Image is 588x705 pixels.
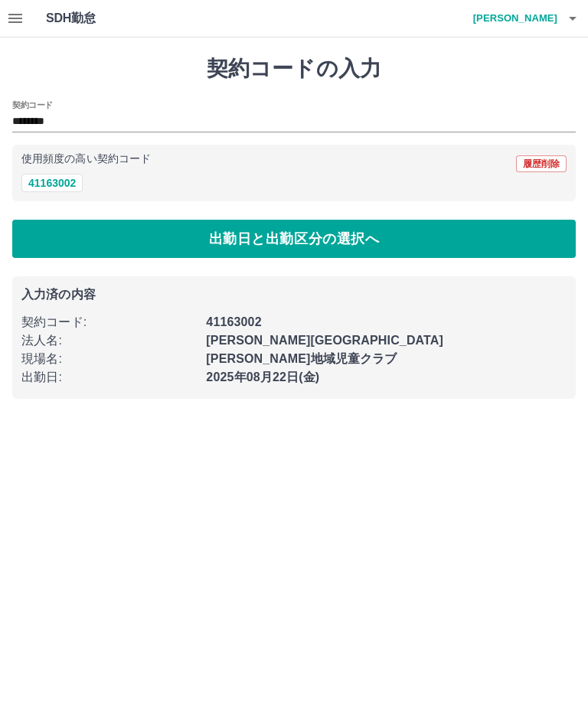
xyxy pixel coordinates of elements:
button: 出勤日と出勤区分の選択へ [12,220,576,258]
b: [PERSON_NAME]地域児童クラブ [206,352,397,365]
b: 41163002 [206,315,261,328]
p: 現場名 : [21,350,197,368]
p: 出勤日 : [21,368,197,387]
b: 2025年08月22日(金) [206,370,319,384]
b: [PERSON_NAME][GEOGRAPHIC_DATA] [206,334,443,347]
p: 法人名 : [21,331,197,350]
p: 入力済の内容 [21,289,567,301]
button: 41163002 [21,174,83,192]
button: 履歴削除 [516,155,567,172]
p: 契約コード : [21,313,197,331]
p: 使用頻度の高い契約コード [21,154,151,165]
h2: 契約コード [12,99,53,111]
h1: 契約コードの入力 [12,56,576,82]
